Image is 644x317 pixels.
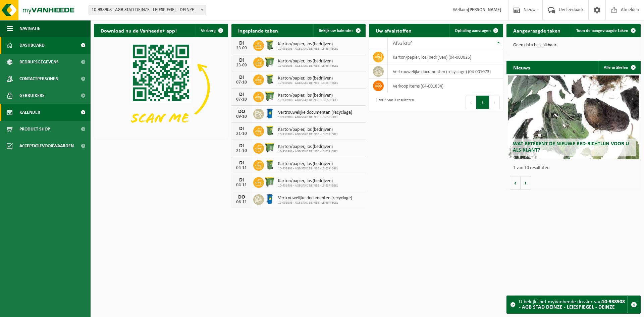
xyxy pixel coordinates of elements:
[235,195,248,200] div: DO
[89,5,206,15] span: 10-938908 - AGB STAD DEINZE - LEIESPIEGEL - DEINZE
[19,104,40,121] span: Kalender
[94,37,228,138] img: Download de VHEPlus App
[89,5,206,15] span: 10-938908 - AGB STAD DEINZE - LEIESPIEGEL - DEINZE
[235,109,248,114] div: DO
[264,142,275,153] img: WB-0770-HPE-GN-51
[388,79,503,93] td: verkoop items (04-001834)
[19,37,45,54] span: Dashboard
[278,98,338,102] span: 10-938908 - AGB STAD DEINZE - LEIESPIEGEL
[513,141,629,153] span: Wat betekent de nieuwe RED-richtlijn voor u als klant?
[278,127,338,133] span: Karton/papier, los (bedrijven)
[489,96,500,109] button: Next
[278,115,352,119] span: 10-938908 - AGB STAD DEINZE - LEIESPIEGEL
[513,166,637,170] p: 1 van 10 resultaten
[19,20,40,37] span: Navigatie
[513,43,634,48] p: Geen data beschikbaar.
[235,41,248,46] div: DI
[388,64,503,79] td: vertrouwelijke documenten (recyclage) (04-001073)
[235,63,248,68] div: 23-09
[264,108,275,119] img: WB-0240-HPE-BE-09
[278,144,338,150] span: Karton/papier, los (bedrijven)
[278,76,338,81] span: Karton/papier, los (bedrijven)
[278,81,338,85] span: 10-938908 - AGB STAD DEINZE - LEIESPIEGEL
[235,149,248,153] div: 21-10
[576,29,628,33] span: Toon de aangevraagde taken
[278,93,338,98] span: Karton/papier, los (bedrijven)
[278,196,352,201] span: Vertrouwelijke documenten (recyclage)
[264,73,275,85] img: WB-0240-HPE-GN-51
[466,96,476,109] button: Previous
[264,193,275,205] img: WB-0240-HPE-BE-09
[264,91,275,102] img: WB-0770-HPE-GN-51
[278,150,338,154] span: 10-938908 - AGB STAD DEINZE - LEIESPIEGEL
[235,166,248,170] div: 04-11
[519,299,625,310] strong: 10-938908 - AGB STAD DEINZE - LEIESPIEGEL - DEINZE
[235,160,248,166] div: DI
[19,54,59,70] span: Bedrijfsgegevens
[235,131,248,136] div: 21-10
[388,50,503,64] td: karton/papier, los (bedrijven) (04-000026)
[201,29,216,33] span: Verberg
[235,97,248,102] div: 07-10
[235,58,248,63] div: DI
[19,70,58,87] span: Contactpersonen
[19,138,74,154] span: Acceptatievoorwaarden
[508,75,639,159] a: Wat betekent de nieuwe RED-richtlijn voor u als klant?
[196,24,227,37] button: Verberg
[264,159,275,170] img: WB-0240-HPE-GN-51
[278,161,338,167] span: Karton/papier, los (bedrijven)
[264,39,275,51] img: WB-0240-HPE-GN-51
[235,114,248,119] div: 09-10
[519,296,627,313] div: U bekijkt het myVanheede dossier van
[264,176,275,188] img: WB-0770-HPE-GN-51
[235,177,248,183] div: DI
[278,47,338,51] span: 10-938908 - AGB STAD DEINZE - LEIESPIEGEL
[455,29,491,33] span: Ophaling aanvragen
[235,75,248,80] div: DI
[372,95,414,110] div: 1 tot 3 van 3 resultaten
[510,176,521,190] button: Vorige
[235,143,248,149] div: DI
[369,24,418,37] h2: Uw afvalstoffen
[19,121,50,138] span: Product Shop
[598,61,640,74] a: Alle artikelen
[468,7,501,12] strong: [PERSON_NAME]
[278,64,338,68] span: 10-938908 - AGB STAD DEINZE - LEIESPIEGEL
[571,24,640,37] a: Toon de aangevraagde taken
[313,24,365,37] a: Bekijk uw kalender
[235,46,248,51] div: 23-09
[278,133,338,137] span: 10-938908 - AGB STAD DEINZE - LEIESPIEGEL
[278,184,338,188] span: 10-938908 - AGB STAD DEINZE - LEIESPIEGEL
[235,80,248,85] div: 07-10
[94,24,183,37] h2: Download nu de Vanheede+ app!
[449,24,502,37] a: Ophaling aanvragen
[278,110,352,115] span: Vertrouwelijke documenten (recyclage)
[278,201,352,205] span: 10-938908 - AGB STAD DEINZE - LEIESPIEGEL
[506,24,567,37] h2: Aangevraagde taken
[319,29,353,33] span: Bekijk uw kalender
[264,56,275,68] img: WB-0770-HPE-GN-51
[235,183,248,188] div: 04-11
[278,167,338,171] span: 10-938908 - AGB STAD DEINZE - LEIESPIEGEL
[19,87,45,104] span: Gebruikers
[476,96,489,109] button: 1
[278,59,338,64] span: Karton/papier, los (bedrijven)
[521,176,531,190] button: Volgende
[264,125,275,136] img: WB-0240-HPE-GN-51
[235,92,248,97] div: DI
[235,126,248,131] div: DI
[506,61,537,74] h2: Nieuws
[235,200,248,205] div: 06-11
[393,41,412,46] span: Afvalstof
[278,178,338,184] span: Karton/papier, los (bedrijven)
[278,42,338,47] span: Karton/papier, los (bedrijven)
[231,24,285,37] h2: Ingeplande taken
